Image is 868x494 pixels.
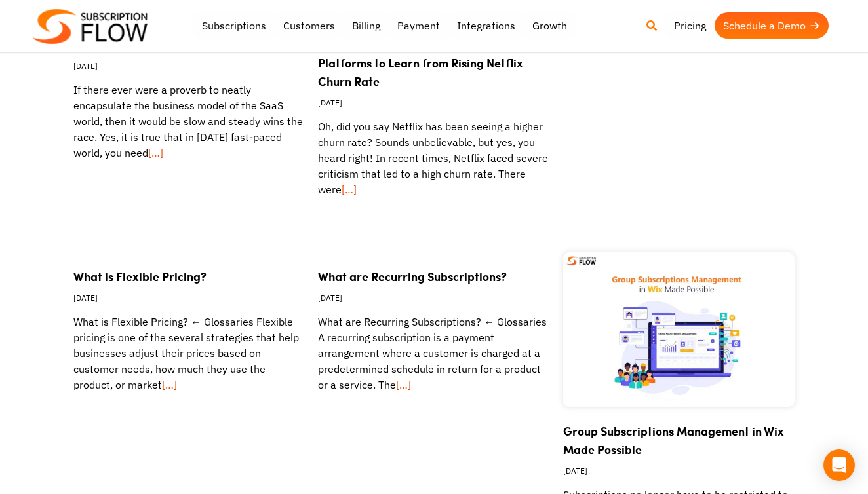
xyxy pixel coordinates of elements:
a: […] [396,378,411,391]
a: […] [162,378,177,391]
a: Pricing [665,12,715,39]
a: Customers [275,12,344,39]
div: [DATE] [318,90,549,119]
div: [DATE] [73,286,305,314]
a: What are Recurring Subscriptions? [318,268,507,285]
a: What is Flexible Pricing? [73,268,207,285]
img: Subscriptionflow [33,9,148,44]
div: Open Intercom Messenger [823,449,855,481]
p: What are Recurring Subscriptions? ← Glossaries A recurring subscription is a payment arrangement ... [318,314,549,392]
div: [DATE] [73,54,305,82]
a: Group Subscriptions Management in Wix Made Possible [563,423,784,458]
a: Payment [389,12,448,39]
div: [DATE] [563,459,795,487]
img: Group Subscriptions Management in Wix [563,252,795,407]
p: What is Flexible Pricing? ← Glossaries Flexible pricing is one of the several strategies that hel... [73,314,305,392]
a: […] [342,183,357,196]
p: Oh, did you say Netflix has been seeing a higher churn rate? Sounds unbelievable, but yes, you he... [318,119,549,197]
a: Top Business Lessons for SaaS [PERSON_NAME] and Streaming Platforms to Learn from Rising Netflix ... [318,18,523,90]
a: Billing [344,12,389,39]
a: Schedule a Demo [715,12,829,39]
a: […] [148,146,163,159]
a: Netflix’s SaaS Pricing Metrics: Optimize Your Strategy [73,18,290,53]
a: Subscriptions [193,12,275,39]
p: If there ever were a proverb to neatly encapsulate the business model of the SaaS world, then it ... [73,82,305,161]
a: Integrations [448,12,524,39]
div: [DATE] [318,286,549,314]
a: Growth [524,12,576,39]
